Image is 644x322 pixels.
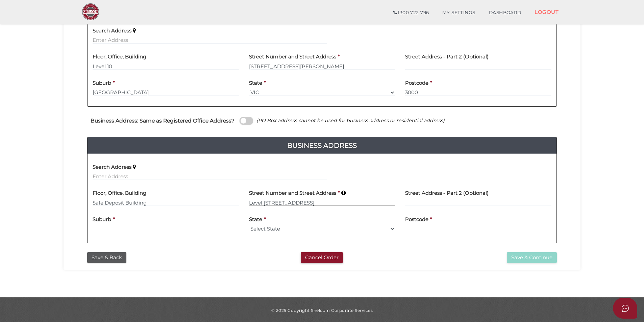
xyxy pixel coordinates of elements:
[387,6,436,20] a: 1300 722 796
[249,80,262,86] h4: State
[249,199,395,206] input: Enter Address
[613,298,637,319] button: Open asap
[93,54,146,60] h4: Floor, Office, Building
[93,80,111,86] h4: Suburb
[482,6,528,20] a: DASHBOARD
[93,36,327,44] input: Enter Address
[93,173,327,180] input: Enter Address
[133,28,136,33] i: Keep typing in your address(including suburb) until it appears
[93,190,146,196] h4: Floor, Office, Building
[405,80,428,86] h4: Postcode
[405,54,489,60] h4: Street Address - Part 2 (Optional)
[528,5,565,19] a: LOGOUT
[301,252,343,263] button: Cancel Order
[507,252,557,263] button: Save & Continue
[256,117,445,124] i: (PO Box address cannot be used for business address or residential address)
[249,217,262,222] h4: State
[93,217,111,222] h4: Suburb
[87,252,126,263] button: Save & Back
[69,307,575,313] div: © 2025 Copyright Shelcom Corporate Services
[249,54,336,60] h4: Street Number and Street Address
[436,6,482,20] a: MY SETTINGS
[249,190,336,196] h4: Street Number and Street Address
[405,217,428,222] h4: Postcode
[88,140,556,151] h4: Business Address
[249,62,395,70] input: Enter Address
[93,164,131,170] h4: Search Address
[405,89,551,96] input: Postcode must be exactly 4 digits
[405,225,551,233] input: Postcode must be exactly 4 digits
[91,118,234,124] h4: : Same as Registered Office Address?
[133,164,136,170] i: Keep typing in your address(including suburb) until it appears
[405,190,489,196] h4: Street Address - Part 2 (Optional)
[341,190,346,196] i: Keep typing in your address(including suburb) until it appears
[93,28,131,34] h4: Search Address
[91,117,137,124] u: Business Address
